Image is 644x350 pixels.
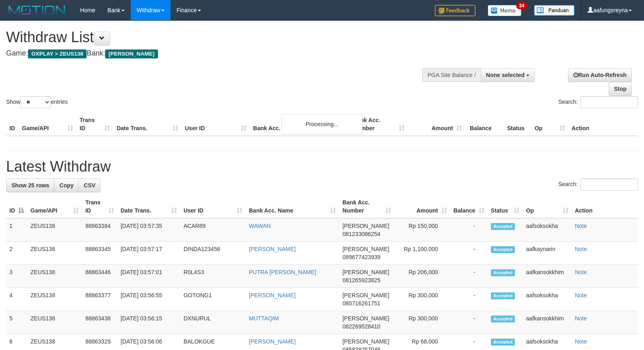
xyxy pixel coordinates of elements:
[117,311,180,334] td: [DATE] 03:56:15
[180,242,246,265] td: DINDA123456
[82,195,117,218] th: Trans ID: activate to sort column ascending
[575,223,587,229] a: Note
[491,292,515,299] span: Accepted
[609,82,632,96] a: Stop
[117,265,180,288] td: [DATE] 03:57:01
[342,315,389,322] span: [PERSON_NAME]
[450,288,488,311] td: -
[180,265,246,288] td: R0L4S3
[342,338,389,345] span: [PERSON_NAME]
[180,288,246,311] td: GOTONG1
[342,323,380,330] span: Copy 082269528410 to clipboard
[6,113,19,136] th: ID
[504,113,532,136] th: Status
[486,72,525,78] span: None selected
[6,218,27,242] td: 1
[435,5,475,16] img: Feedback.jpg
[249,269,316,275] a: PUTRA [PERSON_NAME]
[20,96,51,108] select: Showentries
[249,338,296,345] a: [PERSON_NAME]
[516,2,527,9] span: 34
[580,96,638,108] input: Search:
[82,311,117,334] td: 88863438
[491,223,515,230] span: Accepted
[281,114,363,134] div: Processing...
[339,195,394,218] th: Bank Acc. Number: activate to sort column ascending
[408,113,465,136] th: Amount
[6,242,27,265] td: 2
[342,300,380,307] span: Copy 085716261751 to clipboard
[27,311,82,334] td: ZEUS138
[523,288,571,311] td: aafsoksokha
[568,68,632,82] a: Run Auto-Refresh
[481,68,535,82] button: None selected
[465,113,504,136] th: Balance
[534,5,575,16] img: panduan.png
[394,195,450,218] th: Amount: activate to sort column ascending
[491,246,515,253] span: Accepted
[491,339,515,346] span: Accepted
[27,195,82,218] th: Game/API: activate to sort column ascending
[19,113,76,136] th: Game/API
[558,96,638,108] label: Search:
[76,113,113,136] th: Trans ID
[572,195,638,218] th: Action
[59,182,73,189] span: Copy
[6,311,27,334] td: 5
[250,113,350,136] th: Bank Acc. Name
[246,195,339,218] th: Bank Acc. Name: activate to sort column ascending
[180,311,246,334] td: DXNURUL
[568,113,638,136] th: Action
[82,242,117,265] td: 88863345
[82,265,117,288] td: 88863446
[575,315,587,322] a: Note
[6,288,27,311] td: 4
[422,68,481,82] div: PGA Site Balance /
[394,311,450,334] td: Rp 300,000
[580,178,638,191] input: Search:
[82,288,117,311] td: 88863377
[394,265,450,288] td: Rp 206,000
[182,113,250,136] th: User ID
[342,269,389,275] span: [PERSON_NAME]
[575,269,587,275] a: Note
[342,223,389,229] span: [PERSON_NAME]
[342,254,380,260] span: Copy 089677423939 to clipboard
[27,265,82,288] td: ZEUS138
[450,311,488,334] td: -
[6,29,421,45] h1: Withdraw List
[558,178,638,191] label: Search:
[523,265,571,288] td: aafkansokkhim
[342,292,389,298] span: [PERSON_NAME]
[249,292,296,298] a: [PERSON_NAME]
[82,218,117,242] td: 88863384
[6,195,27,218] th: ID: activate to sort column descending
[6,96,68,108] label: Show entries
[117,218,180,242] td: [DATE] 03:57:35
[6,178,54,192] a: Show 25 rows
[350,113,407,136] th: Bank Acc. Number
[249,223,271,229] a: WAWAN
[491,269,515,276] span: Accepted
[342,246,389,252] span: [PERSON_NAME]
[575,246,587,252] a: Note
[450,195,488,218] th: Balance: activate to sort column ascending
[84,182,95,189] span: CSV
[394,242,450,265] td: Rp 1,100,000
[394,218,450,242] td: Rp 150,000
[27,288,82,311] td: ZEUS138
[488,5,522,16] img: Button%20Memo.svg
[342,231,380,237] span: Copy 081233086254 to clipboard
[6,265,27,288] td: 3
[523,311,571,334] td: aafkansokkhim
[249,315,279,322] a: MUTTAQIM
[450,242,488,265] td: -
[27,218,82,242] td: ZEUS138
[180,195,246,218] th: User ID: activate to sort column ascending
[6,49,421,58] h4: Game: Bank:
[523,218,571,242] td: aafsoksokha
[450,218,488,242] td: -
[249,246,296,252] a: [PERSON_NAME]
[523,195,571,218] th: Op: activate to sort column ascending
[113,113,182,136] th: Date Trans.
